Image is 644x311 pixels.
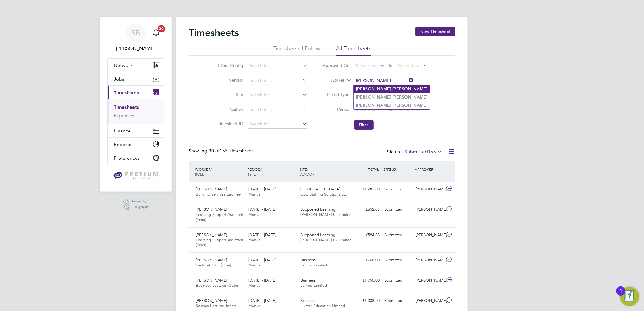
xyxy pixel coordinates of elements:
[351,276,382,286] div: £1,750.00
[195,172,204,176] span: ROLE
[114,155,140,161] span: Preferences
[414,205,445,215] div: [PERSON_NAME]
[392,86,428,92] b: [PERSON_NAME]
[301,283,327,288] span: Jambo Limited
[336,45,371,56] li: All Timesheets
[196,257,227,263] span: [PERSON_NAME]
[209,148,220,154] span: 30 of
[196,278,227,283] span: [PERSON_NAME]
[108,124,164,137] button: Finance
[114,90,139,95] span: Timesheets
[108,151,164,165] button: Preferences
[248,232,276,237] span: [DATE] - [DATE]
[354,76,414,85] input: Search for...
[248,192,261,197] span: Manual
[210,167,212,172] span: /
[248,303,261,308] span: Manual
[112,171,159,181] img: pretium-logo-retina.png
[193,164,246,179] div: WORKER
[354,120,374,130] button: Filter
[301,298,314,303] span: Science
[114,128,131,134] span: Finance
[356,103,391,108] b: [PERSON_NAME]
[248,186,276,192] span: [DATE] - [DATE]
[114,142,131,147] span: Reports
[301,263,327,268] span: Jambo Limited
[248,207,276,212] span: [DATE] - [DATE]
[387,148,443,156] div: Status
[216,106,243,112] label: Position
[382,164,414,175] div: STATUS
[107,171,164,181] a: Go to home page
[248,120,307,129] input: Search for...
[351,184,382,194] div: £1,282.80
[196,232,227,237] span: [PERSON_NAME]
[301,237,352,242] span: [PERSON_NAME] Uk Limited
[132,29,140,37] span: SB
[189,27,239,39] h2: Timesheets
[382,296,414,306] div: Submitted
[196,207,227,212] span: [PERSON_NAME]
[387,62,394,69] span: To
[216,77,243,83] label: Vendor
[189,148,255,154] div: Showing
[196,283,239,288] span: Business Lecturer (Outer)
[301,186,340,192] span: [GEOGRAPHIC_DATA]
[428,149,436,155] span: 155
[196,263,231,268] span: Pastoral Tutor (Inner)
[404,149,442,155] label: Submitted
[382,184,414,194] div: Submitted
[351,205,382,215] div: £652.08
[301,278,316,283] span: Business
[216,121,243,126] label: Timesheet ID
[260,167,262,172] span: /
[323,92,350,97] label: Period Type
[114,76,124,82] span: Jobs
[248,237,261,242] span: Manual
[301,257,316,263] span: Business
[196,186,227,192] span: [PERSON_NAME]
[108,138,164,151] button: Reports
[196,212,243,222] span: Learning Support Assistant (Inner)
[307,167,308,172] span: /
[415,27,455,36] button: New Timesheet
[248,212,261,217] span: Manual
[150,23,162,42] a: 20
[248,257,276,263] span: [DATE] - [DATE]
[414,184,445,194] div: [PERSON_NAME]
[382,230,414,240] div: Submitted
[196,192,242,197] span: Building Services Engineer
[248,105,307,114] input: Search for...
[248,76,307,85] input: Search for...
[317,77,345,83] label: Worker
[398,63,420,69] span: Select date
[196,298,227,303] span: [PERSON_NAME]
[100,17,172,192] nav: Main navigation
[273,45,321,56] li: Timesheets I Follow
[216,92,243,97] label: Site
[382,276,414,286] div: Submitted
[351,296,382,306] div: £1,033.20
[216,63,243,68] label: Client Config
[323,106,350,112] label: Period
[246,164,298,179] div: PERIOD
[355,107,377,112] span: Select date
[619,291,622,299] div: 1
[382,255,414,265] div: Submitted
[108,59,164,72] button: Network
[392,103,428,108] b: [PERSON_NAME]
[107,23,164,52] a: SB[PERSON_NAME]
[123,199,149,210] a: Powered byEngage
[355,63,377,69] span: Select date
[196,303,236,308] span: Science Lecturer (Inner)
[108,99,164,124] div: Timesheets
[323,63,350,68] label: Approved On
[414,296,445,306] div: [PERSON_NAME]
[414,164,445,175] div: APPROVER
[209,148,254,154] span: 155 Timesheets
[351,230,382,240] div: £594.88
[392,95,428,100] b: [PERSON_NAME]
[248,298,276,303] span: [DATE] - [DATE]
[248,278,276,283] span: [DATE] - [DATE]
[108,86,164,99] button: Timesheets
